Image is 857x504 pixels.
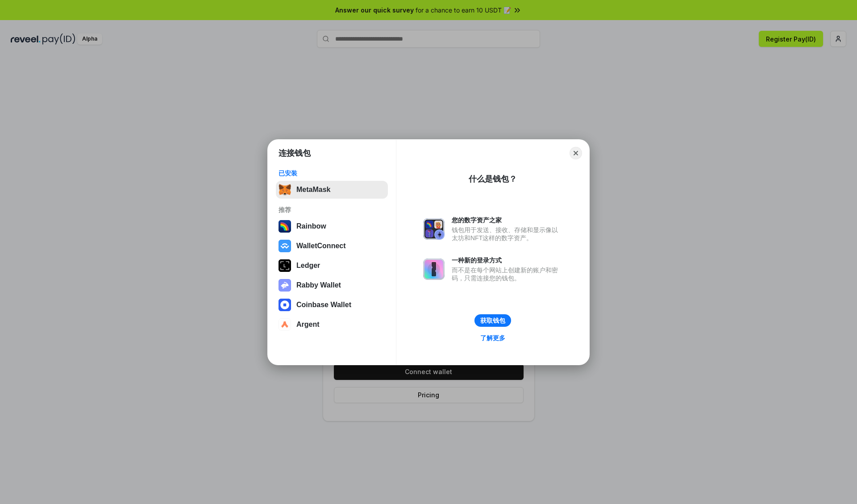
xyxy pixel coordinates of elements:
[296,262,320,270] div: Ledger
[423,258,445,280] img: svg+xml,%3Csvg%20xmlns%3D%22http%3A%2F%2Fwww.w3.org%2F2000%2Fsvg%22%20fill%3D%22none%22%20viewBox...
[279,169,385,177] div: 已安装
[279,206,385,214] div: 推荐
[276,276,388,294] button: Rabby Wallet
[276,316,388,333] button: Argent
[279,240,291,252] img: svg+xml,%3Csvg%20width%3D%2228%22%20height%3D%2228%22%20viewBox%3D%220%200%2028%2028%22%20fill%3D...
[276,181,388,199] button: MetaMask
[279,148,311,158] h1: 连接钱包
[279,259,291,272] img: svg+xml,%3Csvg%20xmlns%3D%22http%3A%2F%2Fwww.w3.org%2F2000%2Fsvg%22%20width%3D%2228%22%20height%3...
[480,317,505,325] div: 获取钱包
[469,174,517,184] div: 什么是钱包？
[452,216,562,224] div: 您的数字资产之家
[296,242,346,250] div: WalletConnect
[423,218,445,240] img: svg+xml,%3Csvg%20xmlns%3D%22http%3A%2F%2Fwww.w3.org%2F2000%2Fsvg%22%20fill%3D%22none%22%20viewBox...
[452,266,562,282] div: 而不是在每个网站上创建新的账户和密码，只需连接您的钱包。
[296,301,351,309] div: Coinbase Wallet
[279,299,291,311] img: svg+xml,%3Csvg%20width%3D%2228%22%20height%3D%2228%22%20viewBox%3D%220%200%2028%2028%22%20fill%3D...
[570,147,582,159] button: Close
[279,279,291,292] img: svg+xml,%3Csvg%20xmlns%3D%22http%3A%2F%2Fwww.w3.org%2F2000%2Fsvg%22%20fill%3D%22none%22%20viewBox...
[480,334,505,342] div: 了解更多
[452,256,562,264] div: 一种新的登录方式
[279,220,291,233] img: svg+xml,%3Csvg%20width%3D%22120%22%20height%3D%22120%22%20viewBox%3D%220%200%20120%20120%22%20fil...
[276,217,388,235] button: Rainbow
[296,186,330,194] div: MetaMask
[276,257,388,275] button: Ledger
[474,314,511,327] button: 获取钱包
[452,226,562,242] div: 钱包用于发送、接收、存储和显示像以太坊和NFT这样的数字资产。
[296,222,326,230] div: Rainbow
[296,321,320,329] div: Argent
[276,237,388,255] button: WalletConnect
[296,281,341,289] div: Rabby Wallet
[475,332,511,344] a: 了解更多
[279,183,291,196] img: svg+xml,%3Csvg%20fill%3D%22none%22%20height%3D%2233%22%20viewBox%3D%220%200%2035%2033%22%20width%...
[279,318,291,331] img: svg+xml,%3Csvg%20width%3D%2228%22%20height%3D%2228%22%20viewBox%3D%220%200%2028%2028%22%20fill%3D...
[276,296,388,314] button: Coinbase Wallet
